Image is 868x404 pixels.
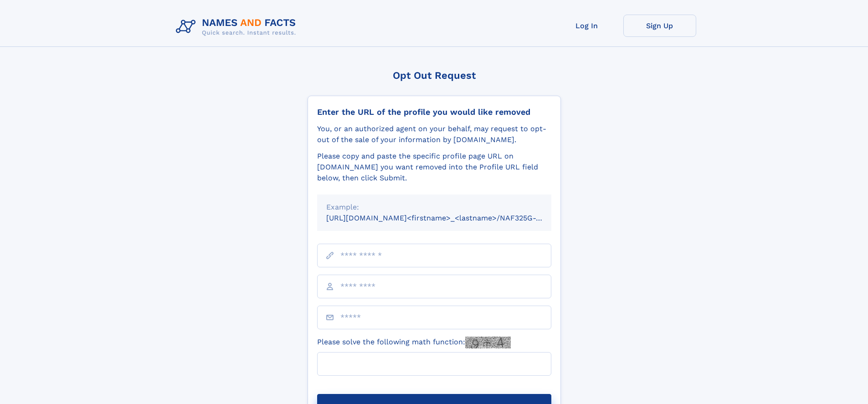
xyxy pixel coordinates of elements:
[550,15,623,37] a: Log In
[317,151,551,184] div: Please copy and paste the specific profile page URL on [DOMAIN_NAME] you want removed into the Pr...
[172,15,303,39] img: Logo Names and Facts
[317,337,511,348] label: Please solve the following math function:
[326,202,542,213] div: Example:
[308,70,561,81] div: Opt Out Request
[317,107,551,117] div: Enter the URL of the profile you would like removed
[326,214,569,222] small: [URL][DOMAIN_NAME]<firstname>_<lastname>/NAF325G-xxxxxxxx
[623,15,696,37] a: Sign Up
[317,123,551,145] div: You, or an authorized agent on your behalf, may request to opt-out of the sale of your informatio...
